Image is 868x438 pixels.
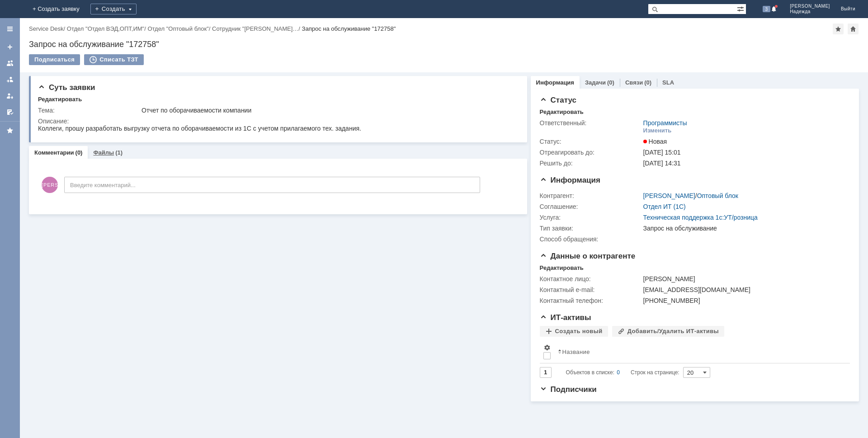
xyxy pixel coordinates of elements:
a: Мои согласования [3,105,17,119]
div: Запрос на обслуживание "172758" [29,40,859,49]
i: Строк на странице: [566,367,679,378]
a: Задачи [585,79,606,86]
div: [PHONE_NUMBER] [643,297,845,304]
div: Тема: [38,107,140,114]
div: Редактировать [540,264,584,272]
span: [PERSON_NAME] [790,4,830,9]
div: Добавить в избранное [833,24,844,34]
div: Контактный e-mail: [540,286,642,293]
div: (0) [644,79,651,86]
a: Отдел "Оптовый блок" [147,25,208,32]
div: [EMAIL_ADDRESS][DOMAIN_NAME] [643,286,845,293]
a: Программисты [643,119,687,127]
a: Сотрудник "[PERSON_NAME]… [212,25,298,32]
div: Услуга: [540,214,642,221]
span: Суть заявки [38,83,95,92]
a: Заявки в моей ответственности [3,72,17,87]
span: Новая [643,138,667,145]
div: 0 [617,367,620,378]
a: [PERSON_NAME] [643,192,695,199]
div: Создать [90,4,137,14]
a: Заявки на командах [3,56,17,71]
div: Способ обращения: [540,235,642,243]
div: Описание: [38,118,515,125]
span: Надежда [790,9,830,14]
span: Данные о контрагенте [540,252,636,260]
span: ИТ-активы [540,313,591,322]
span: [DATE] 14:31 [643,160,681,167]
div: Решить до: [540,160,642,167]
a: Техническая поддержка 1с:УТ/розница [643,214,758,221]
a: Связи [625,79,643,86]
div: Запрос на обслуживание [643,225,845,232]
div: / [29,25,67,32]
div: / [643,192,738,199]
a: Создать заявку [3,40,17,54]
div: (0) [75,149,83,156]
div: Название [562,349,590,355]
a: Файлы [93,149,114,156]
div: / [212,25,302,32]
div: Контактное лицо: [540,275,642,283]
span: [DATE] 15:01 [643,149,681,156]
div: Запрос на обслуживание "172758" [302,25,396,32]
a: Информация [536,79,574,86]
div: Статус: [540,138,642,145]
div: Тип заявки: [540,225,642,232]
div: Редактировать [38,96,82,103]
div: Контрагент: [540,192,642,199]
span: Расширенный поиск [737,4,746,13]
div: Отчет по оборачиваемости компании [142,107,513,114]
span: [PERSON_NAME] [42,177,58,193]
div: Сделать домашней страницей [848,24,859,34]
span: Настройки [543,344,551,351]
a: Service Desk [29,25,64,32]
a: Комментарии [34,149,74,156]
a: Отдел ИТ (1С) [643,203,686,210]
div: [PERSON_NAME] [643,275,845,283]
a: Отдел "Отдел ВЭД,ОПТ,ИМ" [67,25,144,32]
div: (1) [115,149,123,156]
div: Редактировать [540,108,584,116]
a: SLA [662,79,674,86]
th: Название [554,340,843,363]
div: (0) [607,79,614,86]
div: / [67,25,148,32]
div: Отреагировать до: [540,149,642,156]
div: Контактный телефон: [540,297,642,304]
div: / [147,25,212,32]
a: Мои заявки [3,89,17,103]
span: Информация [540,176,600,184]
div: Ответственный: [540,119,642,127]
span: 3 [763,6,771,12]
a: Оптовый блок [697,192,738,199]
div: Соглашение: [540,203,642,210]
div: Изменить [643,127,672,134]
span: Объектов в списке: [566,369,614,376]
span: Подписчики [540,385,597,394]
span: Статус [540,96,576,104]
